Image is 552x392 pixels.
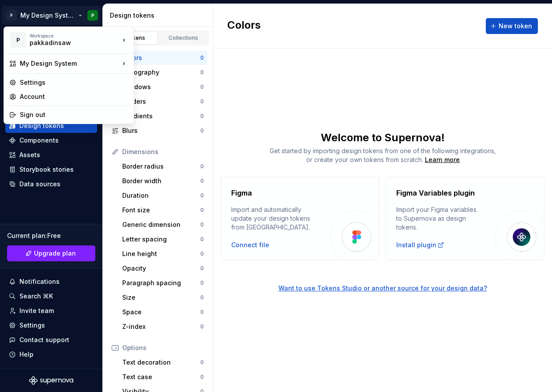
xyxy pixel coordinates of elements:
[30,33,120,38] div: Workspace
[10,32,26,48] div: P
[20,78,128,87] div: Settings
[30,38,105,47] div: pakkadinsaw
[20,92,128,101] div: Account
[20,110,128,119] div: Sign out
[20,59,120,68] div: My Design System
